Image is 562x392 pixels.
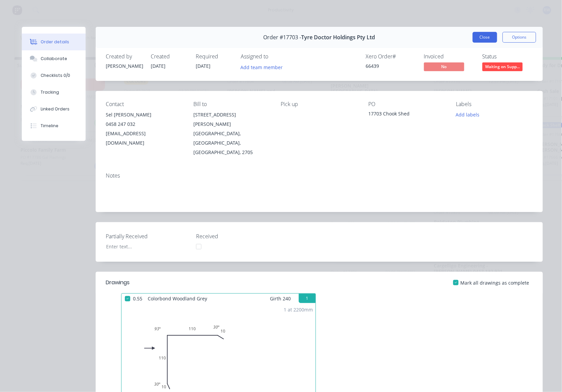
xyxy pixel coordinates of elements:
button: Options [503,32,536,43]
button: Add team member [237,62,286,71]
div: Created [151,53,188,60]
div: 17703 Chook Shed [368,110,445,119]
div: Invoiced [424,53,474,60]
button: Timeline [22,117,86,134]
div: [STREET_ADDRESS][PERSON_NAME] [193,110,270,129]
div: [GEOGRAPHIC_DATA], [GEOGRAPHIC_DATA], [GEOGRAPHIC_DATA], 2705 [193,129,270,157]
div: Xero Order # [366,53,416,60]
span: Mark all drawings as complete [461,279,529,286]
div: Bill to [193,101,270,107]
span: Colorbond Woodland Grey [145,294,210,303]
div: Pick up [281,101,358,107]
span: 0.55 [130,294,145,303]
label: Received [196,232,280,240]
span: Order #17703 - [264,34,301,41]
div: Collaborate [41,56,67,62]
div: Notes [106,173,533,179]
div: Sel [PERSON_NAME] [106,110,183,119]
div: Contact [106,101,183,107]
button: Collaborate [22,50,86,67]
button: Checklists 0/0 [22,67,86,84]
span: Girth 240 [270,294,291,303]
button: 1 [299,294,316,303]
div: 66439 [366,62,416,69]
div: Checklists 0/0 [41,72,70,79]
span: Tyre Doctor Holdings Pty Ltd [301,34,375,41]
div: Sel [PERSON_NAME]0458 247 032[EMAIL_ADDRESS][DOMAIN_NAME] [106,110,183,148]
div: Order details [41,39,69,45]
div: Drawings [106,279,130,287]
div: Labels [456,101,533,107]
span: Waiting on Supp... [482,62,523,71]
button: Order details [22,34,86,50]
div: Assigned to [241,53,308,60]
button: Tracking [22,84,86,101]
div: Timeline [41,123,58,129]
div: Created by [106,53,143,60]
button: Linked Orders [22,101,86,117]
label: Partially Received [106,232,190,240]
div: PO [368,101,445,107]
div: Tracking [41,89,59,95]
div: 1 at 2200mm [284,306,313,313]
span: [DATE] [151,63,166,69]
div: [EMAIL_ADDRESS][DOMAIN_NAME] [106,129,183,148]
button: Close [473,32,497,43]
div: Status [482,53,533,60]
span: [DATE] [196,63,210,69]
div: Required [196,53,233,60]
div: Linked Orders [41,106,69,112]
div: 0458 247 032 [106,119,183,129]
div: [PERSON_NAME] [106,62,143,69]
button: Add team member [241,62,286,71]
div: [STREET_ADDRESS][PERSON_NAME][GEOGRAPHIC_DATA], [GEOGRAPHIC_DATA], [GEOGRAPHIC_DATA], 2705 [193,110,270,157]
button: Add labels [452,110,483,119]
button: Waiting on Supp... [482,62,523,72]
span: No [424,62,464,71]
